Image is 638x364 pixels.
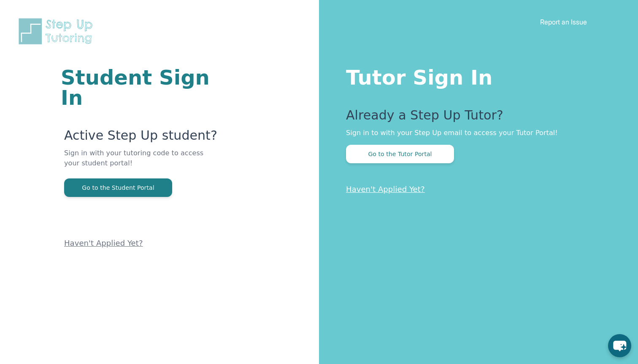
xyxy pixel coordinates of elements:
p: Sign in with your tutoring code to access your student portal! [64,148,218,178]
h1: Student Sign In [61,67,218,108]
a: Go to the Student Portal [64,183,172,191]
h1: Tutor Sign In [346,64,604,88]
a: Haven't Applied Yet? [346,185,425,194]
p: Sign in to with your Step Up email to access your Tutor Portal! [346,128,604,138]
button: Go to the Student Portal [64,178,172,197]
a: Go to the Tutor Portal [346,150,454,158]
a: Haven't Applied Yet? [64,239,143,247]
button: Go to the Tutor Portal [346,145,454,163]
button: chat-button [608,334,631,357]
img: Step Up Tutoring horizontal logo [17,17,98,46]
a: Report an Issue [540,18,587,26]
p: Already a Step Up Tutor? [346,108,604,128]
p: Active Step Up student? [64,128,218,148]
